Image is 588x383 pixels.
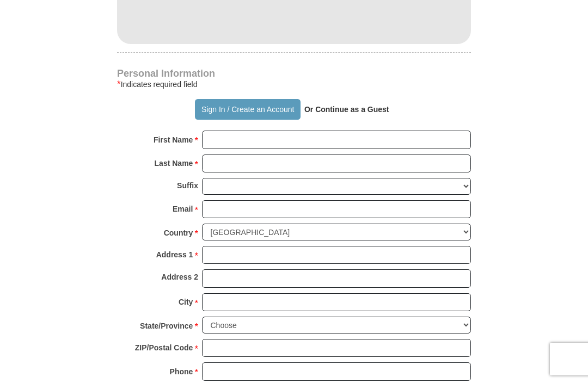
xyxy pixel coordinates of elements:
button: Sign In / Create an Account [195,99,300,120]
strong: Address 1 [156,247,193,262]
h4: Personal Information [117,69,471,78]
strong: Or Continue as a Guest [304,105,389,114]
strong: First Name [154,132,193,147]
strong: State/Province [140,318,193,333]
strong: Country [164,225,193,240]
strong: Address 2 [161,269,198,285]
strong: ZIP/Postal Code [135,340,193,355]
strong: Last Name [155,156,193,171]
strong: City [179,294,193,310]
strong: Email [173,201,193,217]
strong: Suffix [177,178,198,193]
strong: Phone [170,364,193,379]
div: Indicates required field [117,78,471,91]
